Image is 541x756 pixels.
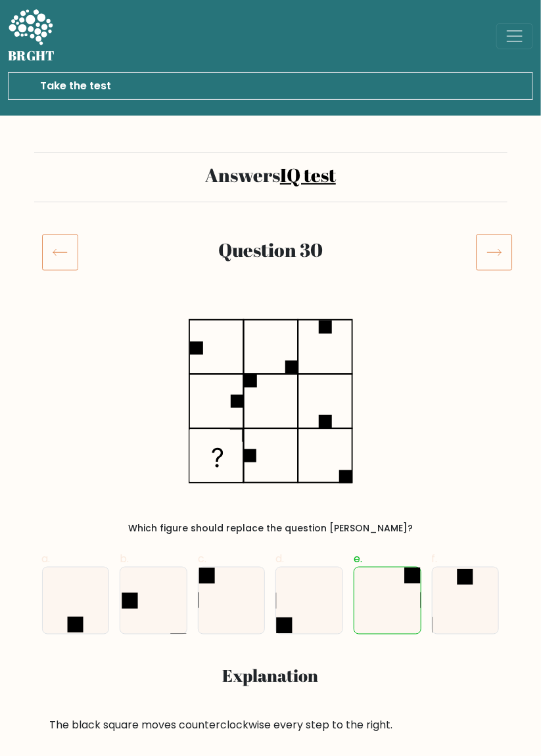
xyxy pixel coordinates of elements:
span: b. [120,551,129,566]
span: f. [432,551,438,566]
a: BRGHT [8,5,55,67]
span: c. [198,551,206,566]
h2: Question 30 [82,238,460,261]
button: Toggle navigation [496,23,533,49]
span: a. [42,551,51,566]
h3: Explanation [50,666,492,686]
h2: Answers [42,164,500,186]
a: Take the test [8,72,533,100]
div: The black square moves counterclockwise every step to the right. [50,718,492,734]
a: IQ test [280,162,336,187]
h5: BRGHT [8,48,55,64]
div: Which figure should replace the question [PERSON_NAME]? [50,522,492,535]
span: e. [354,551,362,566]
span: d. [275,551,284,566]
